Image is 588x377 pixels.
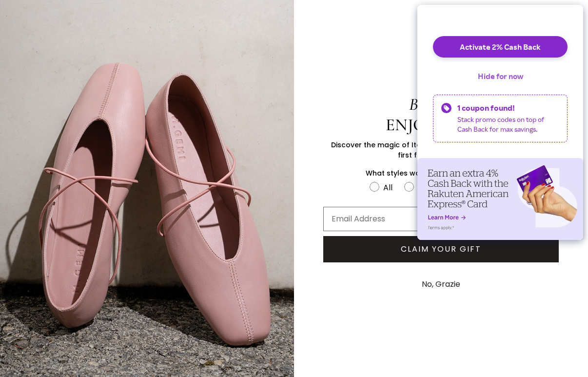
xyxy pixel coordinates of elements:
div: All [383,181,392,194]
input: Email Address [323,207,559,231]
span: What styles would you like to hear about? [366,168,516,178]
span: ENJOY $50 OFF [386,115,496,135]
button: No, Grazie [417,272,465,297]
button: CLAIM YOUR GIFT [323,236,559,262]
span: Discover the magic of Italian craftsmanship with $50 off your first full-price purchase. [331,140,551,160]
span: Benvenuta [409,94,473,115]
img: M.GEMI [417,80,466,89]
button: Close dialog [567,4,584,21]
